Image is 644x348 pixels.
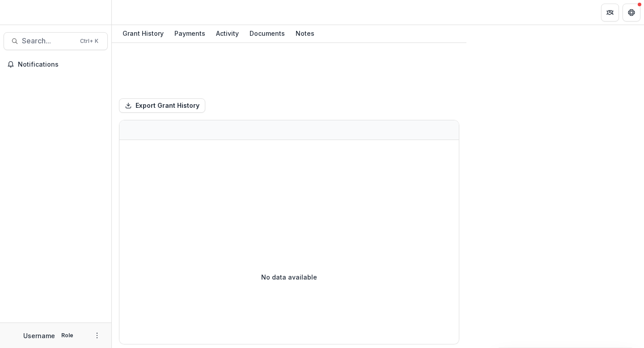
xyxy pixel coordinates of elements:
[246,27,288,40] div: Documents
[23,331,55,340] p: Username
[623,4,640,21] button: Get Help
[171,27,209,40] div: Payments
[59,331,76,340] p: Role
[4,32,108,50] button: Search...
[92,330,102,341] button: More
[261,272,317,282] p: No data available
[212,27,242,40] div: Activity
[78,36,100,46] div: Ctrl + K
[292,27,318,40] div: Notes
[18,61,104,68] span: Notifications
[292,25,318,42] a: Notes
[171,25,209,42] a: Payments
[4,57,108,72] button: Notifications
[212,25,242,42] a: Activity
[22,37,75,45] span: Search...
[119,25,167,42] a: Grant History
[119,27,167,40] div: Grant History
[601,4,619,21] button: Partners
[119,98,205,113] button: Export Grant History
[246,25,288,42] a: Documents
